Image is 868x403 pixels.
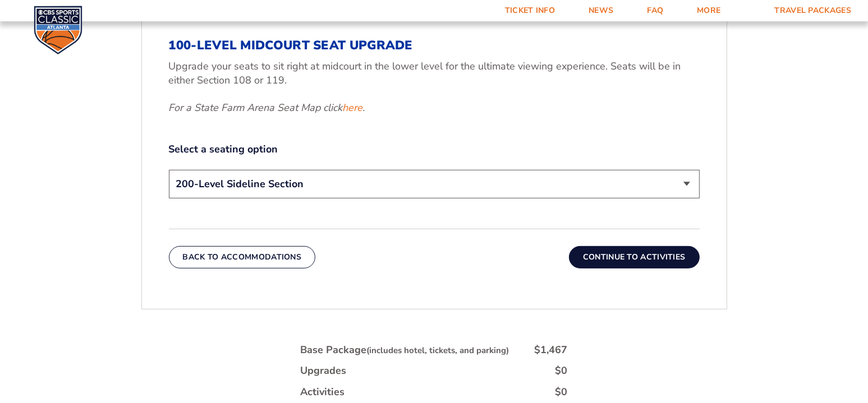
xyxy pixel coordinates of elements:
[34,6,82,54] img: CBS Sports Classic
[569,246,700,268] button: Continue To Activities
[169,246,316,268] button: Back To Accommodations
[343,101,363,115] a: here
[169,101,365,114] em: For a State Farm Arena Seat Map click .
[301,385,345,399] div: Activities
[169,38,700,53] h3: 100-Level Midcourt Seat Upgrade
[301,343,509,357] div: Base Package
[169,59,700,87] p: Upgrade your seats to sit right at midcourt in the lower level for the ultimate viewing experienc...
[535,343,568,357] div: $1,467
[367,345,509,356] small: (includes hotel, tickets, and parking)
[169,142,700,156] label: Select a seating option
[555,385,568,399] div: $0
[301,364,347,378] div: Upgrades
[555,364,568,378] div: $0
